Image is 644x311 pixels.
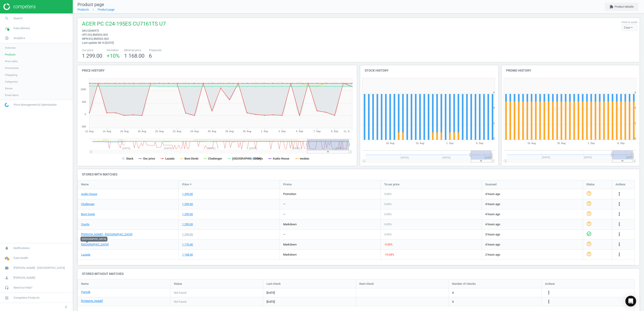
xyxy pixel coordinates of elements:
div: 1 299.00 [182,222,193,226]
text: 500 [82,101,86,103]
span: markdown [283,253,297,256]
tspan: 1. Sep [261,130,268,133]
text: 4 [635,106,636,109]
i: help_outline [586,241,592,247]
div: 1 299.00 [182,212,193,216]
i: cloud_done [2,254,11,262]
tspan: 25. Aug [557,142,565,145]
span: upc : [82,33,88,36]
i: arrow_downward [189,182,192,186]
tspan: Lazada [165,157,174,160]
h4: Promo history [502,65,640,76]
div: 1 299.00 [182,202,193,206]
a: Challenger [81,202,95,206]
a: Product page [98,8,115,11]
a: [DOMAIN_NAME] [81,299,103,303]
span: Notifications [13,246,30,250]
text: 4 [493,106,495,109]
tspan: Courts [254,157,263,160]
span: Price [182,182,189,186]
span: 4 hours ago [485,212,579,216]
span: [PERSON_NAME] [13,276,35,280]
i: help_outline [586,201,592,206]
span: 4 [452,291,454,295]
span: Deviation [107,48,120,52]
span: Products [5,53,15,56]
i: more_vert [617,221,622,227]
i: timeline [2,24,11,33]
i: more_vert [617,191,622,197]
button: more_vert [617,232,622,237]
tspan: 18. Aug [386,142,394,145]
button: more_vert [617,242,622,247]
span: Actions [615,182,625,186]
span: +10 % [107,53,120,59]
img: wGWNvw8QSZomAAAAABJRU5ErkJggg== [5,103,9,107]
span: [PERSON_NAME] - [GEOGRAPHIC_DATA] [13,266,65,270]
div: Open Intercom Messenger [625,296,636,307]
span: 0.00 % [384,212,392,216]
tspan: Audio House [273,157,289,160]
i: help_outline [586,191,592,196]
button: more_vert [617,252,622,258]
tspan: 8. Sep [476,142,483,145]
i: more_vert [617,252,622,257]
span: Search [13,16,22,20]
tspan: median [300,157,309,160]
i: chevron_left [63,304,69,310]
tspan: 22. Aug [173,130,181,133]
span: 1 299.00 [82,53,102,59]
div: — [283,212,285,216]
button: extensionProduct details [605,3,638,11]
a: Best Denki [81,212,95,216]
span: Price Management & Optimization [13,103,57,107]
span: Promo [283,182,292,186]
text: 0 [493,137,495,140]
tspan: 18. Aug [527,142,536,145]
span: Our price [82,48,102,52]
span: Status [586,182,595,186]
tspan: 14. Aug [103,130,111,133]
span: Status [174,282,182,286]
text: 6 [635,91,636,94]
tspan: 16. Aug [120,130,128,133]
div: Days [622,24,637,31]
h4: Price history [77,65,357,76]
span: 4 hours ago [485,222,579,226]
label: How to scale [622,20,637,24]
button: more_vert [617,211,622,217]
tspan: 12. Aug [85,130,93,133]
span: Stores [5,87,13,90]
i: help_outline [586,221,592,226]
i: more_vert [617,211,622,217]
tspan: 26. Aug [208,130,216,133]
span: markdown [283,243,297,246]
span: 4 hours ago [485,243,579,247]
i: pie_chart_outlined [2,34,11,42]
span: Last check [267,282,281,286]
button: chevron_left [60,304,72,310]
tspan: Our price [143,157,155,160]
i: headset_mic [2,283,11,292]
h4: Stores with matches [77,169,640,180]
span: Email alerts [5,93,19,97]
span: 0.00 % [384,202,392,206]
i: extension [609,5,613,9]
span: Competera Products [13,296,40,300]
i: help_outline [586,251,592,257]
tspan: 11. S… [344,130,352,133]
span: 0.00 % [384,192,392,196]
a: Parisilk [81,290,90,294]
img: ajHJNr6hYgQAAAAASUVORK5CYII= [3,3,35,10]
tspan: 5. Sep [296,130,303,133]
a: Audio House [81,192,97,196]
tspan: 25. Aug [416,142,424,145]
tspan: 20. Aug [155,130,163,133]
span: Product page [77,2,104,7]
span: Promotions [5,66,19,70]
span: Name [81,282,89,286]
tspan: 7. Sep [313,130,321,133]
span: Not found [174,291,186,295]
button: more_vert [546,290,551,296]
